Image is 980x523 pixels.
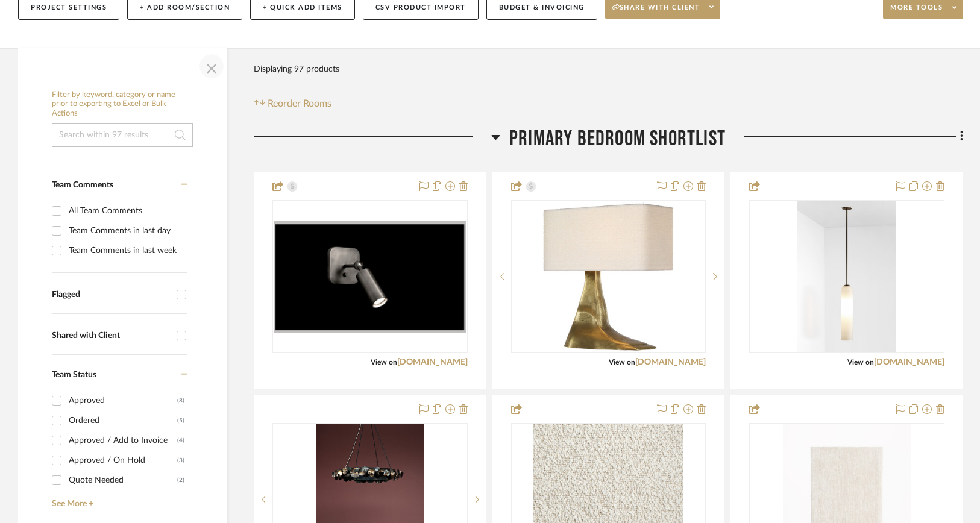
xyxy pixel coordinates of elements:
[69,201,184,221] div: All Team Comments
[254,96,331,111] button: Reorder Rooms
[509,126,726,152] span: Primary Bedroom SHORTLIST
[69,391,177,410] div: Approved
[177,471,184,490] div: (2)
[612,3,700,21] span: Share with client
[533,201,683,352] img: Terra-Forma 23" Left and Right option Table Lamp
[254,57,339,81] div: Displaying 97 products
[609,359,635,366] span: View on
[52,181,113,189] span: Team Comments
[69,221,184,240] div: Team Comments in last day
[797,201,896,352] img: Float Pendant
[199,54,224,78] button: Close
[49,490,187,509] a: See More +
[512,201,706,352] div: 0
[52,123,193,147] input: Search within 97 results
[177,431,184,450] div: (4)
[52,371,96,379] span: Team Status
[635,358,706,366] a: [DOMAIN_NAME]
[371,359,397,366] span: View on
[890,3,943,21] span: More tools
[69,411,177,430] div: Ordered
[69,471,177,490] div: Quote Needed
[268,96,331,111] span: Reorder Rooms
[874,358,944,366] a: [DOMAIN_NAME]
[69,451,177,470] div: Approved / On Hold
[177,411,184,430] div: (5)
[847,359,874,366] span: View on
[52,331,171,341] div: Shared with Client
[397,358,468,366] a: [DOMAIN_NAME]
[52,290,171,300] div: Flagged
[274,221,466,333] img: CYLINDER : SCONCE
[177,391,184,410] div: (8)
[69,241,184,260] div: Team Comments in last week
[52,90,193,119] h6: Filter by keyword, category or name prior to exporting to Excel or Bulk Actions
[177,451,184,470] div: (3)
[69,431,177,450] div: Approved / Add to Invoice
[273,201,467,352] div: 0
